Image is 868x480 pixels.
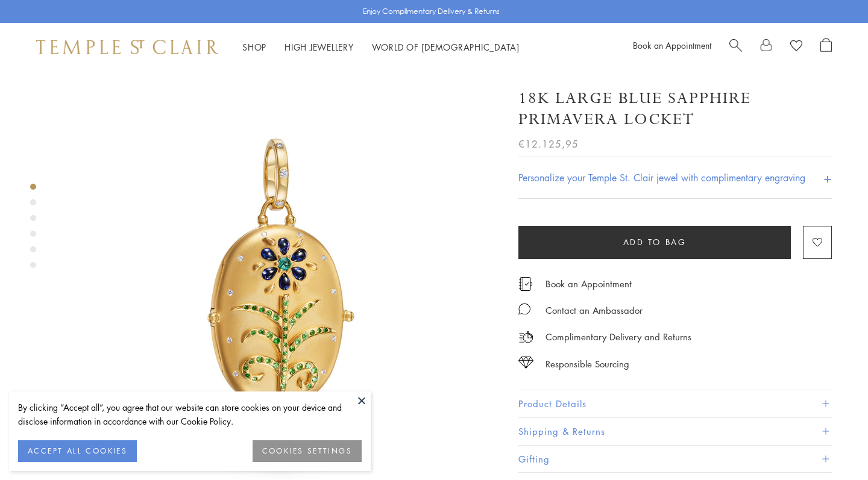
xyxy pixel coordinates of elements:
[518,136,579,152] span: €12.125,95
[790,38,802,56] a: View Wishlist
[518,226,791,259] button: Add to bag
[30,181,36,278] div: Product gallery navigation
[518,390,832,417] button: Product Details
[36,40,218,54] img: Temple St. Clair
[518,446,832,473] button: Gifting
[518,418,832,445] button: Shipping & Returns
[518,277,533,291] img: icon_appointment.svg
[546,357,629,372] div: Responsible Sourcing
[546,277,632,290] a: Book an Appointment
[518,303,530,315] img: MessageIcon-01_2.svg
[253,440,362,462] button: COOKIES SETTINGS
[823,166,832,189] h4: +
[285,41,354,53] a: High JewelleryHigh Jewellery
[18,401,362,428] div: By clicking “Accept all”, you agree that our website can store cookies on your device and disclos...
[518,88,832,130] h1: 18K Large Blue Sapphire Primavera Locket
[729,38,742,56] a: Search
[633,39,711,51] a: Book an Appointment
[363,5,500,17] p: Enjoy Complimentary Delivery & Returns
[820,38,832,56] a: Open Shopping Bag
[623,235,687,249] span: Add to bag
[372,41,520,53] a: World of [DEMOGRAPHIC_DATA]World of [DEMOGRAPHIC_DATA]
[518,170,805,185] h4: Personalize your Temple St. Clair jewel with complimentary engraving
[808,423,856,468] iframe: Gorgias live chat messenger
[546,303,643,318] div: Contact an Ambassador
[518,329,533,344] img: icon_delivery.svg
[18,440,137,462] button: ACCEPT ALL COOKIES
[546,329,691,344] p: Complimentary Delivery and Returns
[518,357,533,369] img: icon_sourcing.svg
[242,40,520,55] nav: Main navigation
[242,41,266,53] a: ShopShop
